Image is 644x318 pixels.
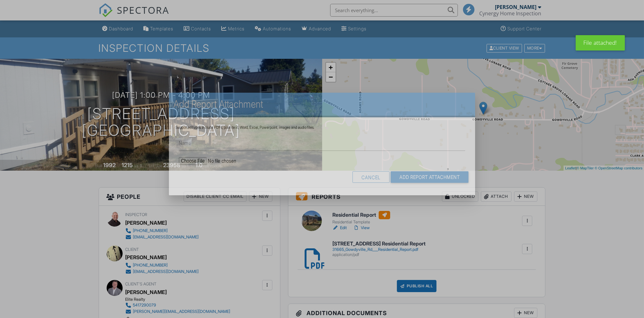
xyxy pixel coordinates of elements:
div: Supported types include PDFs, plain text, Word, Excel, Powerpoint, images and audio files. [176,125,469,130]
h2: Add Report Attachment [173,98,471,111]
div: File attached! [576,35,625,50]
input: Add Report Attachment [390,171,468,183]
label: Name [179,139,191,146]
div: Cancel [352,171,390,183]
